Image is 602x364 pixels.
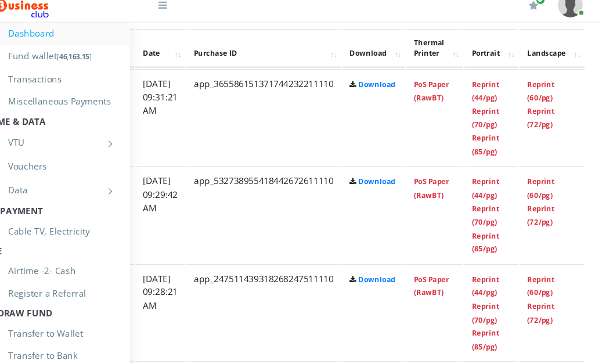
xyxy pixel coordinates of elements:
[526,38,586,74] th: Landscape: activate to sort column ascending
[541,7,550,16] span: Renew/Upgrade Subscription
[376,267,410,276] a: Download
[533,292,558,313] a: Reprint (72/pg)
[215,166,359,256] td: app_532738955418442672611110
[361,38,419,74] th: Download: activate to sort column ascending
[561,5,585,27] img: User
[481,110,507,132] a: Reprint (70/pg)
[17,5,87,28] img: Logo
[420,38,473,74] th: Thermal Printer: activate to sort column ascending
[427,176,460,197] a: PoS Paper (RawBT)
[474,38,525,74] th: Portrait: activate to sort column ascending
[6,284,34,304] a: Chat for support
[481,201,507,222] a: Reprint (70/pg)
[168,38,214,74] th: Date: activate to sort column ascending
[215,257,359,347] td: app_247511439318268247511110
[533,85,558,107] a: Reprint (60/pg)
[481,176,507,197] a: Reprint (44/pg)
[481,85,507,107] a: Reprint (44/pg)
[168,75,214,165] td: [DATE] 09:31:21 AM
[17,213,145,240] a: Cable TV, Electricity
[17,153,145,179] a: Vouchers
[427,267,460,289] a: PoS Paper (RawBT)
[481,226,507,248] a: Reprint (85/pg)
[97,59,125,68] b: 46,163.15
[17,308,145,335] a: Transfer to Wallet
[17,329,145,356] a: Transfer to Bank
[95,59,127,68] small: [ ]
[17,271,145,298] a: Register a Referral
[533,176,558,197] a: Reprint (60/pg)
[376,176,410,185] a: Download
[533,201,558,222] a: Reprint (72/pg)
[481,292,507,313] a: Reprint (70/pg)
[17,71,145,98] a: Transactions
[215,38,359,74] th: Purchase ID: activate to sort column ascending
[17,29,145,56] a: Dashboard
[9,312,33,331] a: Chat for support
[17,50,145,77] a: Fund wallet[46,163.15]
[533,267,558,289] a: Reprint (60/pg)
[17,92,145,119] a: Miscellaneous Payments
[17,250,145,277] a: Airtime -2- Cash
[17,129,145,158] a: VTU
[215,75,359,165] td: app_365586151371744232211110
[481,267,507,289] a: Reprint (44/pg)
[168,166,214,256] td: [DATE] 09:29:42 AM
[17,174,145,203] a: Data
[168,257,214,347] td: [DATE] 09:28:21 AM
[481,135,507,157] a: Reprint (85/pg)
[427,85,460,107] a: PoS Paper (RawBT)
[534,12,543,21] i: Renew/Upgrade Subscription
[533,110,558,132] a: Reprint (72/pg)
[481,317,507,338] a: Reprint (85/pg)
[376,85,410,94] a: Download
